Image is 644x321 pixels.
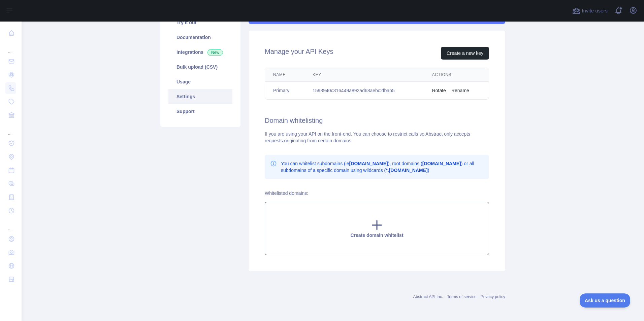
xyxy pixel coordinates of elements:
b: [DOMAIN_NAME] [349,161,388,166]
span: Invite users [582,7,608,15]
a: Settings [168,89,232,104]
a: Try it out [168,15,232,30]
span: Create domain whitelist [350,233,403,238]
button: Invite users [571,5,609,16]
a: Documentation [168,30,232,45]
a: Privacy policy [481,294,505,299]
a: Abstract API Inc. [413,294,443,299]
span: New [207,49,223,56]
h2: Manage your API Keys [265,47,333,60]
button: Rotate [432,87,446,94]
a: Usage [168,74,232,89]
button: Create a new key [441,47,489,60]
div: ... [5,122,16,136]
b: *.[DOMAIN_NAME] [386,168,427,173]
a: Integrations New [168,45,232,60]
th: Name [265,68,304,82]
label: Whitelisted domains: [265,190,308,196]
iframe: Toggle Customer Support [580,293,631,308]
b: [DOMAIN_NAME] [422,161,461,166]
td: 1598940c316449a892ad68aebc2fbab5 [304,82,424,100]
div: If you are using your API on the front-end. You can choose to restrict calls so Abstract only acc... [265,131,489,144]
a: Support [168,104,232,119]
button: Rename [451,87,469,94]
h2: Domain whitelisting [265,116,489,125]
div: ... [5,218,16,231]
th: Actions [424,68,489,82]
div: ... [5,40,16,54]
a: Bulk upload (CSV) [168,60,232,74]
p: You can whitelist subdomains (ie ), root domains ( ) or all subdomains of a specific domain using... [281,160,484,174]
th: Key [304,68,424,82]
td: Primary [265,82,304,100]
a: Terms of service [447,294,476,299]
